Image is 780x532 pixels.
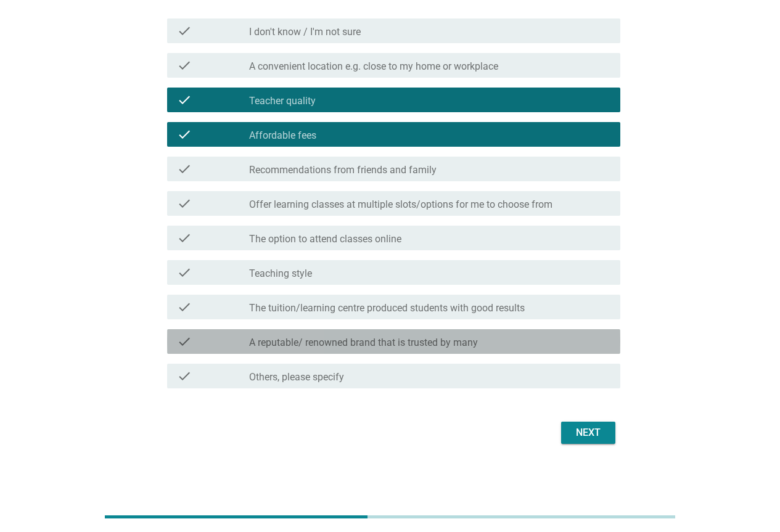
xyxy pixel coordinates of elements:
[177,196,192,211] i: check
[249,164,437,176] label: Recommendations from friends and family
[571,425,606,440] div: Next
[249,60,498,73] label: A convenient location e.g. close to my home or workplace
[177,23,192,38] i: check
[249,198,552,211] label: Offer learning classes at multiple slots/options for me to choose from
[177,334,192,349] i: check
[249,302,525,314] label: The tuition/learning centre produced students with good results
[177,300,192,314] i: check
[177,162,192,176] i: check
[249,26,361,38] label: I don't know / I'm not sure
[177,231,192,245] i: check
[249,233,401,245] label: The option to attend classes online
[561,422,615,444] button: Next
[177,265,192,280] i: check
[177,92,192,107] i: check
[177,127,192,142] i: check
[177,369,192,383] i: check
[177,58,192,73] i: check
[249,268,312,280] label: Teaching style
[249,95,316,107] label: Teacher quality
[249,337,478,349] label: A reputable/ renowned brand that is trusted by many
[249,129,316,142] label: Affordable fees
[249,371,344,383] label: Others, please specify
